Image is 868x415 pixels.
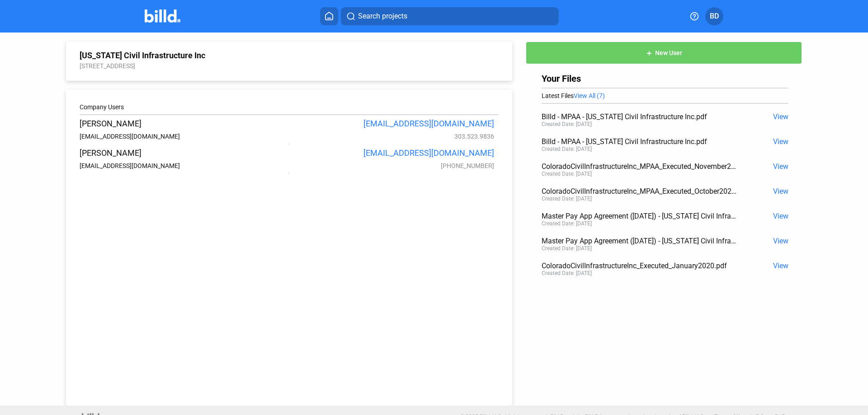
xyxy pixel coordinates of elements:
[542,73,788,84] div: Your Files
[358,11,407,22] span: Search projects
[542,121,592,127] div: Created Date: [DATE]
[80,103,499,111] div: Company Users
[80,62,499,70] div: [STREET_ADDRESS]
[542,245,592,252] div: Created Date: [DATE]
[542,171,592,177] div: Created Date: [DATE]
[574,92,605,99] span: View All (7)
[542,220,592,227] div: Created Date: [DATE]
[773,137,788,146] span: View
[773,162,788,171] span: View
[542,261,739,270] div: ColoradoCivilInfrastructureInc_Executed_January2020.pdf
[710,11,719,22] span: BD
[542,146,592,152] div: Created Date: [DATE]
[655,50,682,57] span: New User
[80,119,287,128] div: [PERSON_NAME]
[80,51,499,60] div: [US_STATE] Civil Infrastructure Inc
[542,270,592,276] div: Created Date: [DATE]
[80,162,287,169] div: [EMAIL_ADDRESS][DOMAIN_NAME]
[542,112,739,121] div: Billd - MPAA - [US_STATE] Civil Infrastructure Inc.pdf
[287,162,494,169] div: [PHONE_NUMBER]
[646,50,653,57] mat-icon: add
[542,92,788,99] div: Latest Files
[773,112,788,121] span: View
[542,237,739,245] div: Master Pay App Agreement ([DATE]) - [US_STATE] Civil Infrastructure Inc.pdf
[341,7,559,25] button: Search projects
[526,42,802,64] button: New User
[287,119,494,128] div: [EMAIL_ADDRESS][DOMAIN_NAME]
[542,196,592,202] div: Created Date: [DATE]
[773,261,788,270] span: View
[542,212,739,220] div: Master Pay App Agreement ([DATE]) - [US_STATE] Civil Infrastructure Inc.pdf
[287,148,494,158] div: [EMAIL_ADDRESS][DOMAIN_NAME]
[773,237,788,245] span: View
[542,137,739,146] div: Billd - MPAA - [US_STATE] Civil Infrastructure Inc.pdf
[773,212,788,220] span: View
[542,162,739,171] div: ColoradoCivilInfrastructureInc_MPAA_Executed_November2021.pdf
[80,148,287,158] div: [PERSON_NAME]
[80,133,287,140] div: [EMAIL_ADDRESS][DOMAIN_NAME]
[145,9,180,23] img: Billd Company Logo
[287,133,494,140] div: 303.523.9836
[705,7,723,25] button: BD
[542,187,739,196] div: ColoradoCivilInfrastructureInc_MPAA_Executed_October2022_v2.pdf
[773,187,788,196] span: View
